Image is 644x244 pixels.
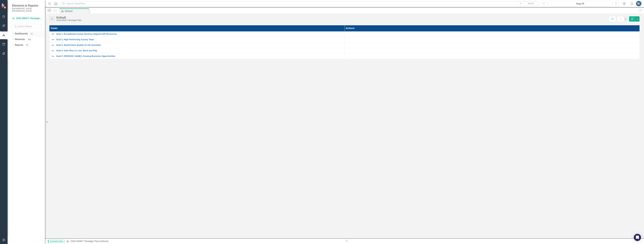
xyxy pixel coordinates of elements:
div: Default [56,16,81,19]
div: Open Intercom Messenger [634,234,641,241]
div: Default [100,240,108,243]
img: Not Defined [51,43,55,47]
span: Search [528,2,534,5]
a: Goal 1: Exceptional County Services Aligned with Resources [56,33,343,35]
input: Search ClearPoint... [61,1,539,6]
img: Not Defined [51,38,55,41]
img: ClearPoint Strategy [1,3,7,9]
span: Elements & Reports [12,4,42,7]
button: Search [523,1,538,6]
td: Double-Click to Edit Right Click for Context Menu [50,42,345,48]
small: [GEOGRAPHIC_DATA], [GEOGRAPHIC_DATA] [12,7,42,12]
a: Elements [15,38,25,41]
button: Aug-25 [548,1,612,6]
div: 82 [25,44,30,46]
input: Search Below... [12,24,42,29]
a: Goal 5: [PERSON_NAME], Growing Business Opportunities [56,55,343,57]
div: 598 [26,38,32,41]
a: 2026 DRAFT Strategic Plan [70,240,99,243]
button: BL [636,1,641,6]
a: Goal 2: High Performing County Team [56,38,343,41]
td: Double-Click to Edit Right Click for Context Menu [50,48,345,53]
a: 2026 DRAFT Strategic Plan [12,17,42,20]
div: 2026 DRAFT Strategic Plan [56,19,81,21]
div: Aug-25 [549,2,611,6]
td: Double-Click to Edit Right Click for Context Menu [50,37,345,42]
td: Double-Click to Edit Right Click for Context Menu [50,53,345,59]
div: Default [65,9,88,13]
a: Dashboards [15,32,28,35]
div: » [66,240,342,243]
a: Goal 4: Safe Place to Live, Work and Play [56,50,343,52]
div: 24 [29,32,34,35]
img: Not Defined [51,32,55,36]
img: Not Defined [51,49,55,53]
span: Scorecard Admin [48,240,65,243]
a: Goal 3: World-Class Quality of Life Amenities [56,44,343,46]
img: Not Defined [51,54,55,58]
td: Double-Click to Edit Right Click for Context Menu [50,31,345,37]
a: Reports [15,43,23,47]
